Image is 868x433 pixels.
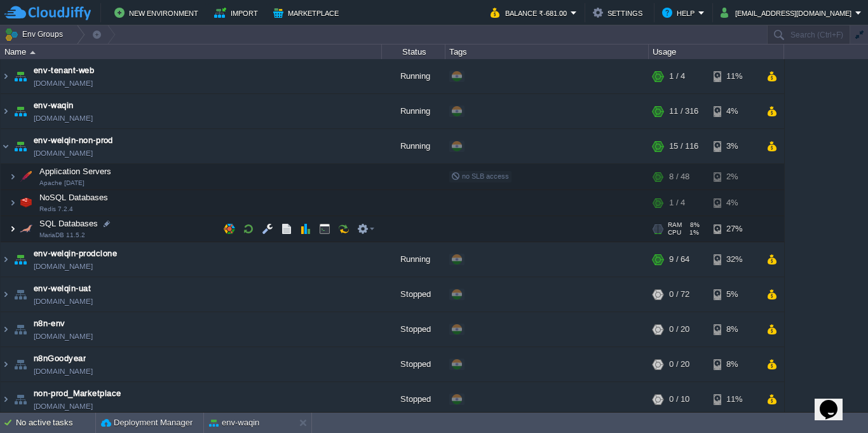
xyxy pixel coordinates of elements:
[1,45,381,59] div: Name
[11,382,29,416] img: AMDAwAAAACH5BAEAAAAALAAAAAABAAEAAAICRAEAOw==
[34,134,113,147] a: env-welqin-non-prod
[214,5,262,20] button: Import
[34,260,93,273] span: [DOMAIN_NAME]
[649,45,783,59] div: Usage
[1,59,11,93] img: AMDAwAAAACH5BAEAAAAALAAAAAABAAEAAAICRAEAOw==
[686,229,699,237] span: 1%
[1,129,11,163] img: AMDAwAAAACH5BAEAAAAALAAAAAABAAEAAAICRAEAOw==
[714,382,755,416] div: 11%
[101,416,193,429] button: Deployment Manager
[114,5,202,20] button: New Environment
[669,94,698,128] div: 11 / 316
[11,242,29,277] img: AMDAwAAAACH5BAEAAAAALAAAAAABAAEAAAICRAEAOw==
[38,166,113,177] span: Application Servers
[714,242,755,277] div: 32%
[11,94,29,128] img: AMDAwAAAACH5BAEAAAAALAAAAAABAAEAAAICRAEAOw==
[714,277,755,312] div: 5%
[34,295,93,308] a: [DOMAIN_NAME]
[34,99,74,112] a: env-waqin
[209,416,259,429] button: env-waqin
[669,277,689,312] div: 0 / 72
[491,5,571,20] button: Balance ₹-681.00
[38,219,100,228] a: SQL DatabasesMariaDB 11.5.2
[1,277,11,312] img: AMDAwAAAACH5BAEAAAAALAAAAAABAAEAAAICRAEAOw==
[34,330,93,343] a: [DOMAIN_NAME]
[11,277,29,312] img: AMDAwAAAACH5BAEAAAAALAAAAAABAAEAAAICRAEAOw==
[34,64,94,77] a: env-tenant-web
[1,312,11,347] img: AMDAwAAAACH5BAEAAAAALAAAAAABAAEAAAICRAEAOw==
[382,129,445,163] div: Running
[668,221,682,229] span: RAM
[662,5,698,20] button: Help
[714,190,755,216] div: 4%
[34,77,93,90] a: [DOMAIN_NAME]
[815,382,855,420] iframe: chat widget
[11,59,29,93] img: AMDAwAAAACH5BAEAAAAALAAAAAABAAEAAAICRAEAOw==
[34,317,65,330] span: n8n-env
[34,147,93,160] a: [DOMAIN_NAME]
[9,164,17,189] img: AMDAwAAAACH5BAEAAAAALAAAAAABAAEAAAICRAEAOw==
[382,347,445,381] div: Stopped
[593,5,646,20] button: Settings
[11,129,29,163] img: AMDAwAAAACH5BAEAAAAALAAAAAABAAEAAAICRAEAOw==
[1,382,11,416] img: AMDAwAAAACH5BAEAAAAALAAAAAABAAEAAAICRAEAOw==
[668,229,681,237] span: CPU
[451,172,509,180] span: no SLB access
[382,277,445,312] div: Stopped
[714,129,755,163] div: 3%
[34,365,93,378] a: [DOMAIN_NAME]
[38,218,100,229] span: SQL Databases
[34,400,93,413] a: [DOMAIN_NAME]
[34,112,93,125] a: [DOMAIN_NAME]
[714,312,755,347] div: 8%
[382,94,445,128] div: Running
[714,164,755,189] div: 2%
[383,45,445,59] div: Status
[273,5,342,20] button: Marketplace
[17,164,35,189] img: AMDAwAAAACH5BAEAAAAALAAAAAABAAEAAAICRAEAOw==
[382,312,445,347] div: Stopped
[34,282,91,295] a: env-welqin-uat
[34,247,117,260] a: env-welqin-prodclone
[30,51,36,54] img: AMDAwAAAACH5BAEAAAAALAAAAAABAAEAAAICRAEAOw==
[1,242,11,277] img: AMDAwAAAACH5BAEAAAAALAAAAAABAAEAAAICRAEAOw==
[9,190,17,216] img: AMDAwAAAACH5BAEAAAAALAAAAAABAAEAAAICRAEAOw==
[669,382,689,416] div: 0 / 10
[17,216,35,242] img: AMDAwAAAACH5BAEAAAAALAAAAAABAAEAAAICRAEAOw==
[714,59,755,93] div: 11%
[1,94,11,128] img: AMDAwAAAACH5BAEAAAAALAAAAAABAAEAAAICRAEAOw==
[17,190,35,216] img: AMDAwAAAACH5BAEAAAAALAAAAAABAAEAAAICRAEAOw==
[382,242,445,277] div: Running
[446,45,648,59] div: Tags
[669,242,689,277] div: 9 / 64
[382,382,445,416] div: Stopped
[39,179,85,187] span: Apache [DATE]
[38,193,110,202] a: NoSQL DatabasesRedis 7.2.4
[669,347,689,381] div: 0 / 20
[714,216,755,242] div: 27%
[16,413,95,433] div: No active tasks
[669,312,689,347] div: 0 / 20
[11,312,29,347] img: AMDAwAAAACH5BAEAAAAALAAAAAABAAEAAAICRAEAOw==
[11,347,29,381] img: AMDAwAAAACH5BAEAAAAALAAAAAABAAEAAAICRAEAOw==
[34,352,86,365] a: n8nGoodyear
[669,164,689,189] div: 8 / 48
[714,347,755,381] div: 8%
[39,231,85,239] span: MariaDB 11.5.2
[669,129,698,163] div: 15 / 116
[687,221,700,229] span: 8%
[9,216,17,242] img: AMDAwAAAACH5BAEAAAAALAAAAAABAAEAAAICRAEAOw==
[34,387,121,400] a: non-prod_Marketplace
[1,347,11,381] img: AMDAwAAAACH5BAEAAAAALAAAAAABAAEAAAICRAEAOw==
[382,59,445,93] div: Running
[38,192,110,203] span: NoSQL Databases
[38,167,113,176] a: Application ServersApache [DATE]
[39,205,73,213] span: Redis 7.2.4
